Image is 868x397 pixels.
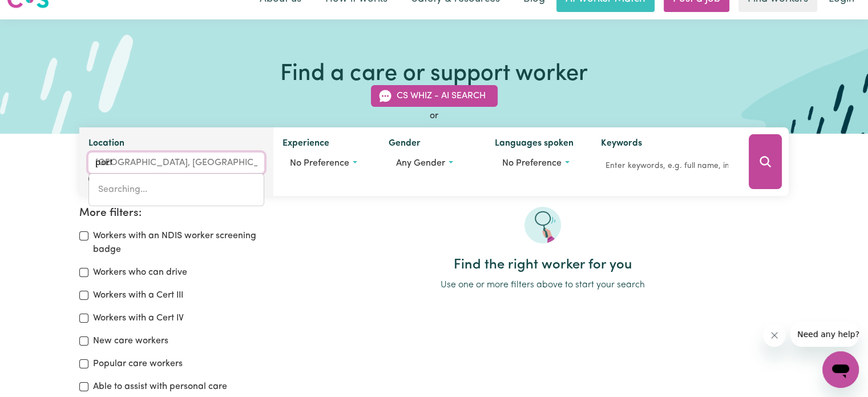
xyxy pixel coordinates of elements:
label: Keywords [601,137,642,153]
label: Experience [282,137,329,153]
label: Location [88,137,124,153]
input: Enter a suburb [88,153,264,173]
label: New care workers [93,334,168,348]
label: Languages spoken [495,137,574,153]
button: Worker experience options [282,153,370,174]
label: Gender [389,137,421,153]
label: Workers with an NDIS worker screening badge [93,229,282,256]
span: Need any help? [7,8,69,17]
label: Popular care workers [93,357,183,371]
iframe: Message from company [790,322,859,347]
div: or [79,109,789,123]
button: Search [749,134,782,189]
button: Worker gender preference [389,153,477,174]
h1: Find a care or support worker [280,61,588,88]
label: Workers with a Cert IV [93,311,184,325]
p: Use one or more filters above to start your search [296,278,789,292]
div: menu-options [88,173,264,206]
span: No preference [502,159,562,168]
span: Any gender [396,159,445,168]
label: Workers who can drive [93,266,187,279]
button: Worker language preferences [495,153,583,174]
iframe: Close message [763,324,786,347]
button: CS Whiz - AI Search [371,85,498,107]
iframe: Button to launch messaging window [822,351,859,388]
span: No preference [290,159,349,168]
label: Able to assist with personal care [93,380,227,394]
h2: Find the right worker for you [296,257,789,274]
label: Workers with a Cert III [93,288,183,302]
input: Enter keywords, e.g. full name, interests [601,157,733,175]
h2: More filters: [79,207,282,220]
